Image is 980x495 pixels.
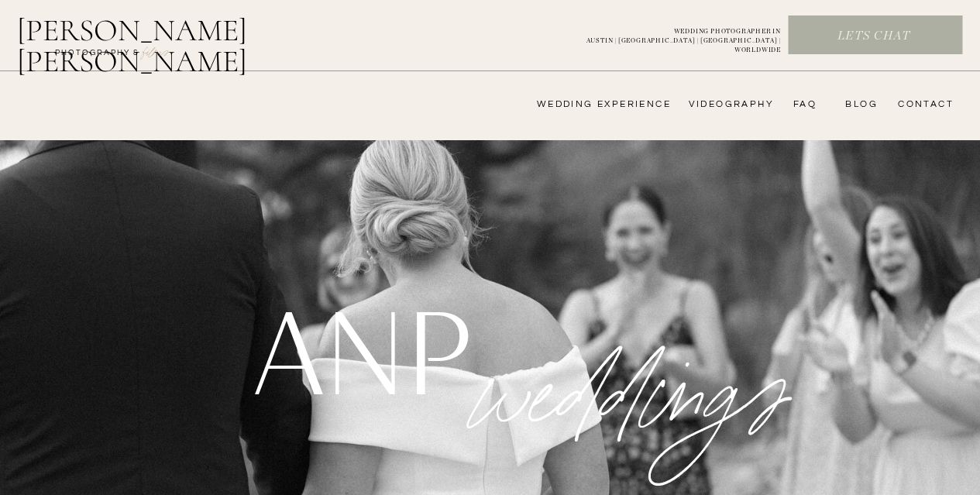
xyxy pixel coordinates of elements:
h1: anp [253,291,464,404]
a: Lets chat [789,28,959,45]
p: WEDDINGS [446,267,832,381]
a: CONTACT [893,98,954,111]
p: WEDDING PHOTOGRAPHER IN AUSTIN | [GEOGRAPHIC_DATA] | [GEOGRAPHIC_DATA] | WORLDWIDE [561,27,781,44]
a: wedding experience [515,98,671,111]
a: WEDDING PHOTOGRAPHER INAUSTIN | [GEOGRAPHIC_DATA] | [GEOGRAPHIC_DATA] | WORLDWIDE [561,27,781,44]
a: FAQ [786,98,817,111]
a: [PERSON_NAME] [PERSON_NAME] [17,15,328,52]
a: photography & [46,47,148,66]
a: bLog [840,98,878,111]
a: videography [684,98,774,111]
a: FILMs [127,42,184,60]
